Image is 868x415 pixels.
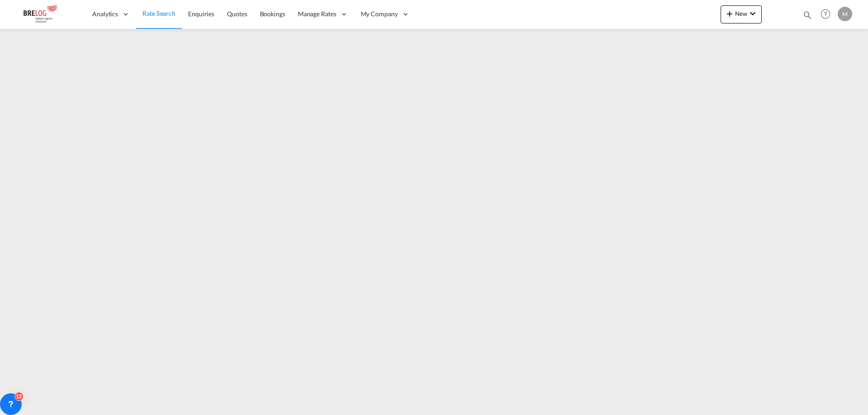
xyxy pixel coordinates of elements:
[92,9,118,19] span: Analytics
[802,10,812,23] div: icon-magnify
[838,7,852,21] div: M
[724,10,758,17] span: New
[747,8,758,19] md-icon: icon-chevron-down
[724,8,735,19] md-icon: icon-plus 400-fg
[361,9,398,19] span: My Company
[14,4,75,24] img: daae70a0ee2511ecb27c1fb462fa6191.png
[818,6,838,23] div: Help
[142,9,175,17] span: Rate Search
[802,10,812,20] md-icon: icon-magnify
[818,6,833,22] span: Help
[188,10,214,18] span: Enquiries
[721,5,762,23] button: icon-plus 400-fgNewicon-chevron-down
[227,10,247,18] span: Quotes
[298,9,336,19] span: Manage Rates
[260,10,285,18] span: Bookings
